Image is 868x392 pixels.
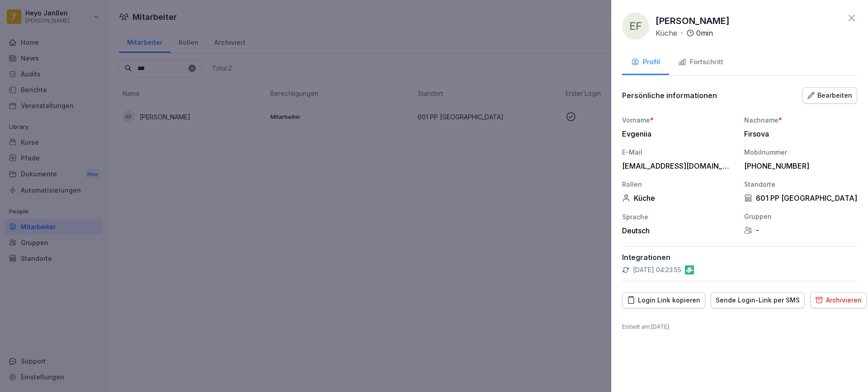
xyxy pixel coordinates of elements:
div: EF [622,13,649,40]
button: Archivieren [810,292,867,308]
div: [EMAIL_ADDRESS][DOMAIN_NAME] [622,161,731,170]
div: Bearbeiten [807,90,852,100]
p: Integrationen [622,253,857,262]
p: 0 min [696,28,713,38]
button: Fortschritt [669,51,732,75]
div: Archivieren [815,295,862,305]
div: Fortschritt [678,57,723,67]
div: · [656,28,713,38]
button: Login Link kopieren [622,292,705,308]
p: [PERSON_NAME] [656,14,730,28]
div: Sende Login-Link per SMS [716,295,800,305]
div: Standorte [744,179,857,189]
div: Sprache [622,212,735,222]
div: 601 PP [GEOGRAPHIC_DATA] [744,194,857,203]
p: Erstellt am : [DATE] [622,323,857,331]
p: [DATE] 04:23:55 [633,265,681,274]
div: Deutsch [622,226,735,235]
div: [PHONE_NUMBER] [744,161,853,170]
img: gastromatic.png [685,265,694,274]
div: Evgeniia [622,129,731,138]
p: Küche [656,28,677,38]
button: Profil [622,51,669,75]
button: Bearbeiten [802,87,857,104]
div: Mobilnummer [744,147,857,157]
div: Login Link kopieren [627,295,700,305]
div: E-Mail [622,147,735,157]
div: Vorname [622,115,735,125]
div: Nachname [744,115,857,125]
div: Gruppen [744,212,857,221]
button: Sende Login-Link per SMS [711,292,805,308]
div: Profil [631,57,660,67]
div: Küche [622,194,735,203]
div: - [744,226,857,235]
div: Firsova [744,129,853,138]
div: Rollen [622,179,735,189]
p: Persönliche informationen [622,91,717,100]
